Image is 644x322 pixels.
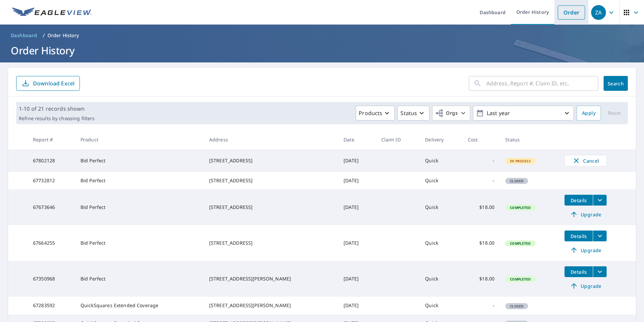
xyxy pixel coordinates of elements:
[209,177,333,184] div: [STREET_ADDRESS]
[8,44,636,57] h1: Order History
[11,32,37,39] span: Dashboard
[420,261,462,297] td: Quick
[484,107,563,119] p: Last year
[359,109,382,117] p: Products
[565,231,593,241] button: detailsBtn-67664255
[28,225,75,261] td: 67664255
[338,297,376,314] td: [DATE]
[591,5,606,20] div: ZA
[569,269,589,275] span: Details
[338,189,376,225] td: [DATE]
[462,189,500,225] td: $18.00
[569,197,589,204] span: Details
[420,130,462,150] th: Delivery
[582,109,595,117] span: Apply
[565,266,593,277] button: detailsBtn-67350968
[28,261,75,297] td: 67350968
[569,210,603,218] span: Upgrade
[462,297,500,314] td: -
[209,302,333,309] div: [STREET_ADDRESS][PERSON_NAME]
[19,105,95,113] p: 1-10 of 21 records shown
[473,106,574,120] button: Last year
[47,32,79,39] p: Order History
[500,130,559,150] th: Status
[569,282,603,290] span: Upgrade
[209,157,333,164] div: [STREET_ADDRESS]
[420,225,462,261] td: Quick
[506,179,527,183] span: Closed
[420,297,462,314] td: Quick
[338,172,376,189] td: [DATE]
[75,130,204,150] th: Product
[75,225,204,261] td: Bid Perfect
[376,130,420,150] th: Claim ID
[420,189,462,225] td: Quick
[209,275,333,282] div: [STREET_ADDRESS][PERSON_NAME]
[209,240,333,246] div: [STREET_ADDRESS]
[565,280,607,291] a: Upgrade
[604,76,628,91] button: Search
[8,30,636,41] nav: breadcrumb
[420,150,462,172] td: Quick
[75,172,204,189] td: Bid Perfect
[356,106,395,120] button: Products
[565,155,607,166] button: Cancel
[8,30,40,41] a: Dashboard
[43,31,45,39] li: /
[400,109,417,117] p: Status
[28,189,75,225] td: 67673646
[577,106,601,120] button: Apply
[506,241,535,246] span: Completed
[565,209,607,220] a: Upgrade
[338,130,376,150] th: Date
[16,76,80,91] button: Download Excel
[12,7,92,18] img: EV Logo
[209,204,333,211] div: [STREET_ADDRESS]
[338,261,376,297] td: [DATE]
[420,172,462,189] td: Quick
[462,225,500,261] td: $18.00
[462,261,500,297] td: $18.00
[462,172,500,189] td: -
[506,304,527,308] span: Closed
[506,277,535,281] span: Completed
[462,150,500,172] td: -
[569,246,603,254] span: Upgrade
[28,130,75,150] th: Report #
[435,109,458,117] span: Orgs
[506,205,535,210] span: Completed
[593,195,607,206] button: filesDropdownBtn-67673646
[569,233,589,239] span: Details
[486,74,598,93] input: Address, Report #, Claim ID, etc.
[28,150,75,172] td: 67802128
[28,297,75,314] td: 67283592
[33,80,74,87] p: Download Excel
[558,5,585,20] a: Order
[593,266,607,277] button: filesDropdownBtn-67350968
[75,261,204,297] td: Bid Perfect
[593,231,607,241] button: filesDropdownBtn-67664255
[338,150,376,172] td: [DATE]
[19,115,95,122] p: Refine results by choosing filters
[75,150,204,172] td: Bid Perfect
[397,106,429,120] button: Status
[565,195,593,206] button: detailsBtn-67673646
[204,130,338,150] th: Address
[28,172,75,189] td: 67732812
[432,106,470,120] button: Orgs
[462,130,500,150] th: Cost
[565,245,607,256] a: Upgrade
[572,157,600,165] span: Cancel
[75,189,204,225] td: Bid Perfect
[506,159,535,163] span: In Process
[338,225,376,261] td: [DATE]
[609,80,622,87] span: Search
[75,297,204,314] td: QuickSquares Extended Coverage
